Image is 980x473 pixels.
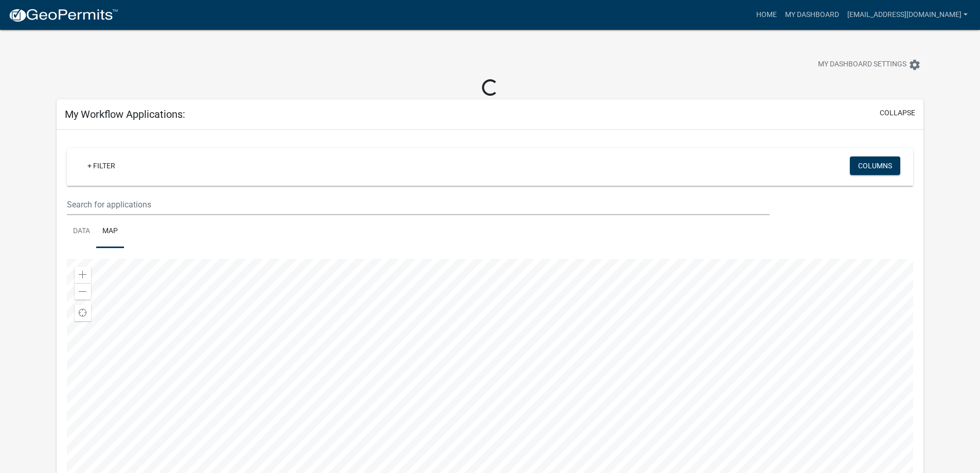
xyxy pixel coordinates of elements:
[67,215,96,248] a: Data
[75,283,91,300] div: Zoom out
[908,59,921,71] i: settings
[96,215,124,248] a: Map
[752,5,781,25] a: Home
[850,156,900,175] button: Columns
[781,5,843,25] a: My Dashboard
[65,108,185,120] h5: My Workflow Applications:
[810,55,929,75] button: My Dashboard Settingssettings
[79,156,123,175] a: + Filter
[818,59,906,71] span: My Dashboard Settings
[75,267,91,283] div: Zoom in
[67,194,769,215] input: Search for applications
[75,305,91,321] div: Find my location
[880,108,915,118] button: collapse
[843,5,972,25] a: [EMAIL_ADDRESS][DOMAIN_NAME]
